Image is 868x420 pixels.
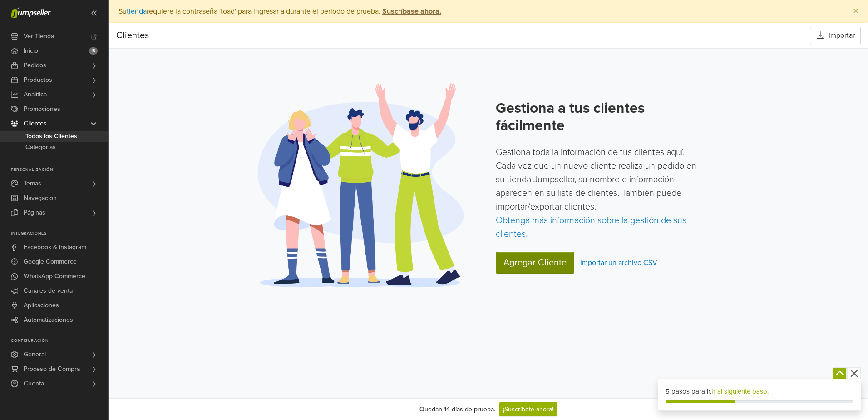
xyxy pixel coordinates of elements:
[496,215,686,240] a: Obtenga más información sobre la gestión de sus clientes.
[496,252,574,274] a: Agregar Cliente
[24,73,52,87] span: Productos
[24,240,86,255] span: Facebook & Instagram
[24,29,54,44] span: Ver Tienda
[419,405,495,414] div: Quedan 14 días de prueba.
[24,102,60,116] span: Promociones
[382,7,441,16] strong: Suscríbase ahora.
[127,7,147,16] a: tienda
[499,402,557,416] a: ¡Suscríbete ahora!
[24,362,80,376] span: Proceso de Compra
[24,176,41,191] span: Temas
[24,116,47,131] span: Clientes
[496,145,697,241] p: Gestiona toda la información de tus clientes aquí. Cada vez que un nuevo cliente realiza un pedid...
[25,142,56,153] span: Categorías
[24,205,45,220] span: Páginas
[116,26,149,45] div: Clientes
[11,338,108,344] p: Configuración
[24,376,44,391] span: Cuenta
[25,131,77,142] span: Todos los Clientes
[24,255,77,269] span: Google Commerce
[11,167,108,173] p: Personalización
[380,7,441,16] a: Suscríbase ahora.
[24,284,73,298] span: Canales de venta
[844,0,868,22] button: Close
[24,298,59,313] span: Aplicaciones
[24,87,47,102] span: Analítica
[24,269,85,284] span: WhatsApp Commerce
[24,347,46,362] span: General
[810,27,861,44] button: Importar
[24,191,57,205] span: Navegacion
[853,5,858,18] span: ×
[252,81,467,289] img: Customer
[666,386,853,397] div: 5 pasos para ir.
[496,100,697,135] h2: Gestiona a tus clientes fácilmente
[24,313,73,327] span: Automatizaciones
[24,58,46,73] span: Pedidos
[89,47,98,55] span: 5
[574,254,663,271] button: Importar un archivo CSV
[11,231,108,236] p: Integraciones
[24,44,38,58] span: Inicio
[711,387,769,395] a: Ir al siguiente paso.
